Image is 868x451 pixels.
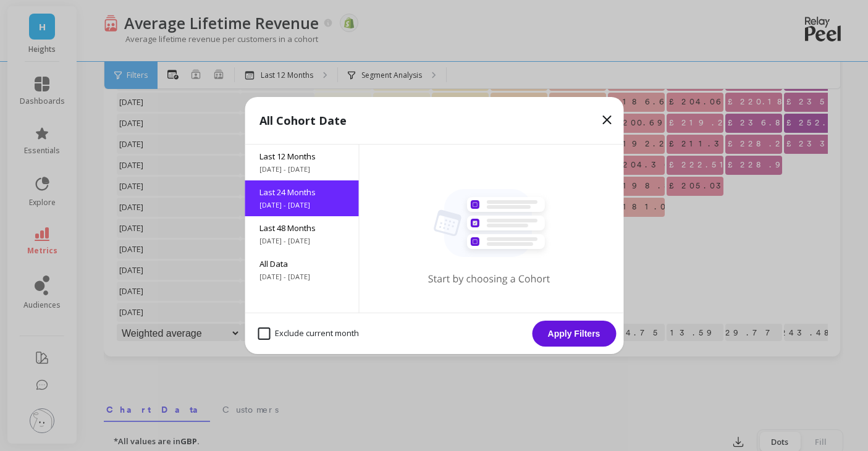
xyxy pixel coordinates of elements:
[259,272,343,282] span: [DATE] - [DATE]
[259,187,343,198] span: Last 24 Months
[259,258,343,269] span: All Data
[259,222,343,234] span: Last 48 Months
[259,164,343,174] span: [DATE] - [DATE]
[259,200,343,210] span: [DATE] - [DATE]
[532,321,616,347] button: Apply Filters
[258,327,359,340] span: Exclude current month
[259,112,347,129] p: All Cohort Date
[259,236,343,246] span: [DATE] - [DATE]
[259,151,343,162] span: Last 12 Months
